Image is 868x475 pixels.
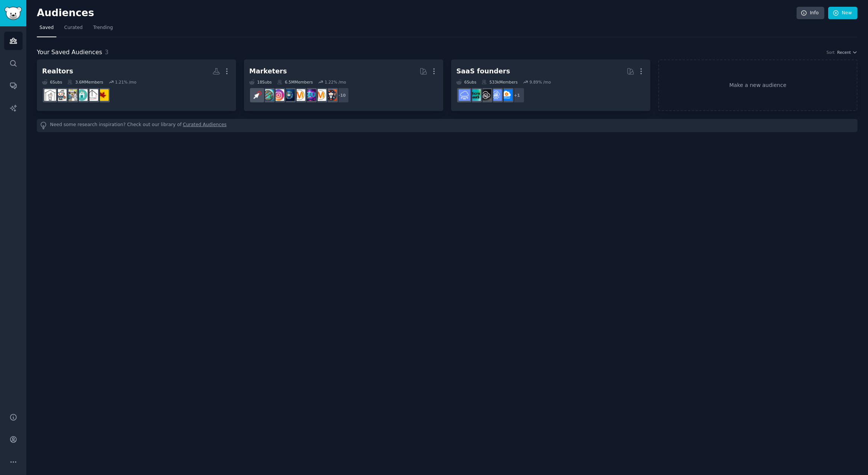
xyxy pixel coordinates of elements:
[262,89,274,101] img: Affiliatemarketing
[65,89,77,101] img: realtors
[55,89,67,101] img: FirstTimeHomeBuyer
[67,79,103,85] div: 3.6M Members
[91,22,115,37] a: Trending
[456,79,476,85] div: 6 Sub s
[469,89,481,101] img: microsaas
[827,50,835,55] div: Sort
[837,50,851,55] span: Recent
[273,89,284,101] img: InstagramMarketing
[283,89,295,101] img: digital_marketing
[828,7,857,20] a: New
[325,89,337,101] img: socialmedia
[251,89,263,101] img: PPC
[325,79,346,85] div: 1.22 % /mo
[244,59,443,111] a: Marketers18Subs6.5MMembers1.22% /mo+10socialmediamarketingSEODigitalMarketingdigital_marketingIns...
[37,48,102,57] span: Your Saved Audiences
[277,79,313,85] div: 6.5M Members
[451,59,650,111] a: SaaS founders6Subs533kMembers9.89% /mo+1B2BSaaSSaaSSalesNoCodeSaaSmicrosaasSaaS
[37,22,56,37] a: Saved
[249,67,287,76] div: Marketers
[5,7,22,20] img: GummySearch logo
[529,79,551,85] div: 9.89 % /mo
[315,89,326,101] img: marketing
[42,67,73,76] div: Realtors
[97,89,109,101] img: RealEstateCanada
[37,59,236,111] a: Realtors6Subs3.6MMembers1.21% /moRealEstateCanadaTorontoRealEstateREBubblerealtorsFirstTimeHomeBu...
[509,87,525,103] div: + 1
[482,79,518,85] div: 533k Members
[37,7,797,19] h2: Audiences
[93,24,113,31] span: Trending
[294,89,305,101] img: DigitalMarketing
[490,89,502,101] img: SaaSSales
[37,119,857,132] div: Need some research inspiration? Check out our library of
[39,24,54,31] span: Saved
[115,79,136,85] div: 1.21 % /mo
[105,49,109,56] span: 3
[456,67,510,76] div: SaaS founders
[249,79,272,85] div: 18 Sub s
[797,7,824,20] a: Info
[76,89,88,101] img: REBubble
[62,22,85,37] a: Curated
[44,89,56,101] img: RealEstate
[480,89,491,101] img: NoCodeSaaS
[304,89,316,101] img: SEO
[86,89,98,101] img: TorontoRealEstate
[658,59,857,111] a: Make a new audience
[837,50,857,55] button: Recent
[183,122,227,129] a: Curated Audiences
[501,89,512,101] img: B2BSaaS
[459,89,470,101] img: SaaS
[64,24,83,31] span: Curated
[42,79,62,85] div: 6 Sub s
[333,87,349,103] div: + 10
